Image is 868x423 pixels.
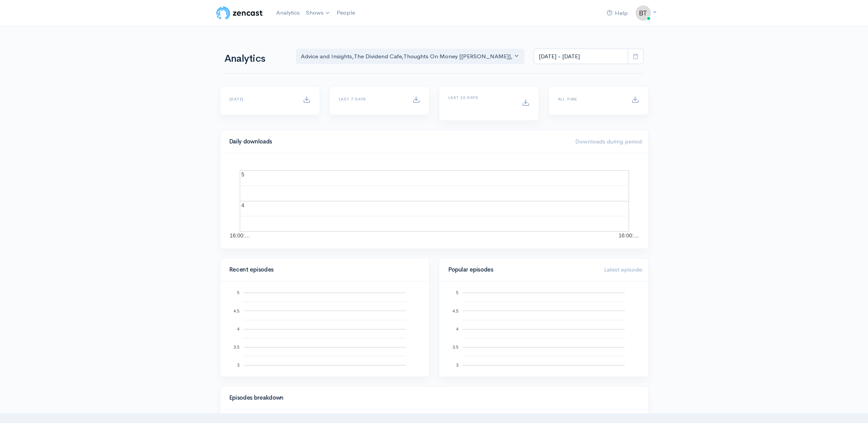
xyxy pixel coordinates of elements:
[604,266,644,273] span: Latest episode:
[224,53,287,64] h1: Analytics
[233,345,239,349] text: 3.5
[229,97,294,101] h6: [DATE]
[339,97,403,101] h6: Last 7 days
[229,267,415,273] h4: Recent episodes
[229,163,639,239] svg: A chart.
[296,49,525,64] button: Advice and Insights, The Dividend Cafe, Thoughts On Money [TOM], Alt Blend, On the Hook
[237,363,239,367] text: 3
[448,95,513,100] h6: Last 30 days
[237,327,239,331] text: 4
[558,97,622,101] h6: All time
[334,5,358,21] a: People
[301,52,513,61] div: Advice and Insights , The Dividend Cafe , Thoughts On Money [[PERSON_NAME]] , Alt Blend , On the ...
[452,308,458,313] text: 4.5
[273,5,303,21] a: Analytics
[448,267,595,273] h4: Popular episodes
[636,5,651,21] img: ...
[241,171,244,178] text: 5
[456,327,458,331] text: 4
[575,138,644,145] span: Downloads during period:
[452,345,458,349] text: 3.5
[448,291,639,367] svg: A chart.
[229,138,566,145] h4: Daily downloads
[229,395,634,401] h4: Episodes breakdown
[456,363,458,367] text: 3
[237,290,239,295] text: 5
[303,5,334,21] a: Shows
[241,202,244,208] text: 4
[229,291,420,367] svg: A chart.
[604,5,631,21] a: Help
[215,5,264,21] img: ZenCast Logo
[534,49,628,64] input: analytics date range selector
[230,232,250,239] text: 16:00:…
[619,232,639,239] text: 16:00:…
[456,290,458,295] text: 5
[233,308,239,313] text: 4.5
